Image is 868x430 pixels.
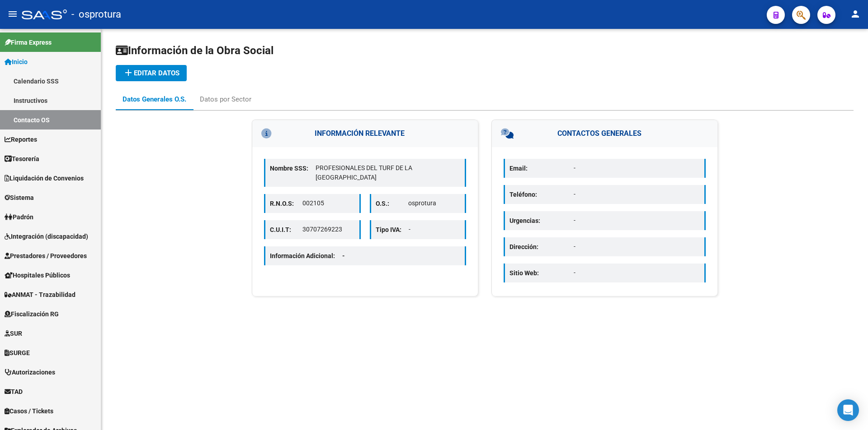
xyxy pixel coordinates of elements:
span: Hospitales Públicos [5,270,70,280]
p: osprotura [408,199,460,208]
span: Prestadores / Proveedores [5,251,87,261]
p: O.S.: [376,199,408,208]
span: SURGE [5,348,30,358]
h3: INFORMACIÓN RELEVANTE [252,120,478,147]
span: Casos / Tickets [5,406,53,416]
mat-icon: menu [7,9,18,19]
p: Nombre SSS: [270,163,316,173]
mat-icon: person [850,9,861,19]
span: Fiscalización RG [5,309,59,319]
span: Liquidación de Convenios [5,173,84,183]
p: C.U.I.T: [270,225,302,235]
span: Reportes [5,134,37,144]
p: - [574,163,700,173]
p: - [574,242,700,251]
p: Tipo IVA: [376,225,409,235]
div: Datos Generales O.S. [123,94,186,104]
span: Sistema [5,193,34,203]
span: Autorizaciones [5,367,55,377]
p: - [574,190,700,199]
p: Email: [509,163,574,173]
p: 30707269223 [302,225,354,234]
div: Datos por Sector [200,94,251,104]
span: SUR [5,328,22,338]
p: - [574,268,700,277]
span: Inicio [5,57,28,67]
p: Teléfono: [509,190,574,199]
span: - osprotura [71,5,121,24]
p: 002105 [302,199,354,208]
span: ANMAT - Trazabilidad [5,290,75,300]
span: Padrón [5,212,33,222]
span: Editar datos [123,69,179,77]
button: Editar datos [116,65,187,81]
span: Integración (discapacidad) [5,231,88,241]
span: Tesorería [5,154,39,164]
div: Open Intercom Messenger [837,399,859,421]
span: - [342,252,345,259]
span: TAD [5,387,23,397]
span: Firma Express [5,37,52,47]
p: Sitio Web: [509,268,574,278]
p: R.N.O.S: [270,199,302,208]
p: - [574,216,700,225]
p: Información Adicional: [270,251,352,261]
p: - [409,225,461,234]
p: Dirección: [509,242,574,252]
mat-icon: add [123,67,134,78]
h3: CONTACTOS GENERALES [492,120,717,147]
p: Urgencias: [509,216,574,226]
p: PROFESIONALES DEL TURF DE LA [GEOGRAPHIC_DATA] [316,163,460,182]
h1: Información de la Obra Social [116,43,854,58]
